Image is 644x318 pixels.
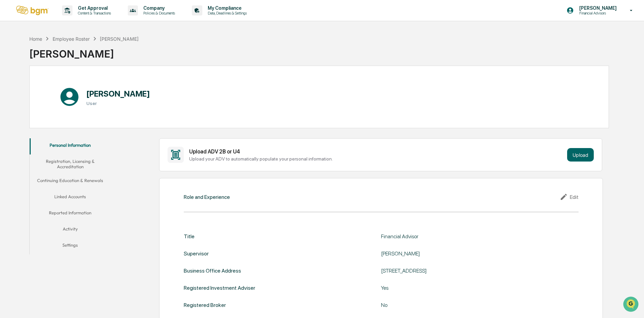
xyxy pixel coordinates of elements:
[184,285,255,291] div: Registered Investment Adviser
[189,156,564,162] div: Upload your ADV to automatically populate your personal information.
[184,268,241,274] div: Business Office Address
[30,138,111,154] button: Personal Information
[30,138,111,254] div: secondary tabs example
[567,148,594,162] button: Upload
[189,148,564,155] div: Upload ADV 2B or U4
[560,193,579,201] div: Edit
[46,82,86,94] a: 🗄️Attestations
[202,11,250,15] p: Data, Deadlines & Settings
[381,233,550,240] div: Financial Advisor
[7,85,12,91] div: 🖐️
[184,233,195,240] div: Title
[13,85,43,92] span: Preclearance
[30,206,111,222] button: Reported Information
[48,114,82,119] a: Powered byPylon
[184,250,209,257] div: Supervisor
[381,285,550,291] div: Yes
[30,174,111,190] button: Continuing Education & Renewals
[4,82,46,94] a: 🖐️Preclearance
[184,302,226,308] div: Registered Broker
[23,51,111,58] div: Start new chat
[72,5,114,11] p: Get Approval
[23,58,85,64] div: We're available if you need us!
[381,268,550,274] div: [STREET_ADDRESS]
[30,190,111,206] button: Linked Accounts
[574,11,620,15] p: Financial Advisors
[30,238,111,254] button: Settings
[100,36,139,42] div: [PERSON_NAME]
[86,89,150,99] h1: [PERSON_NAME]
[29,36,42,42] div: Home
[202,5,250,11] p: My Compliance
[29,42,139,60] div: [PERSON_NAME]
[53,36,90,42] div: Employee Roster
[138,5,178,11] p: Company
[30,154,111,174] button: Registration, Licensing & Accreditation
[49,85,54,91] div: 🗄️
[7,98,12,104] div: 🔎
[381,250,550,257] div: [PERSON_NAME]
[138,11,178,15] p: Policies & Documents
[184,194,230,200] div: Role and Experience
[574,5,620,11] p: [PERSON_NAME]
[115,54,123,62] button: Start new chat
[56,85,84,92] span: Attestations
[16,6,49,15] img: logo
[30,222,111,238] button: Activity
[381,302,550,308] div: No
[7,14,123,25] p: How can we help?
[4,95,45,107] a: 🔎Data Lookup
[67,114,82,119] span: Pylon
[86,101,150,106] h3: User
[7,51,19,64] img: 1746055101610-c473b297-6a78-478c-a979-82029cc54cd1
[72,11,114,15] p: Content & Transactions
[622,296,641,314] iframe: Open customer support
[13,98,42,104] span: Data Lookup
